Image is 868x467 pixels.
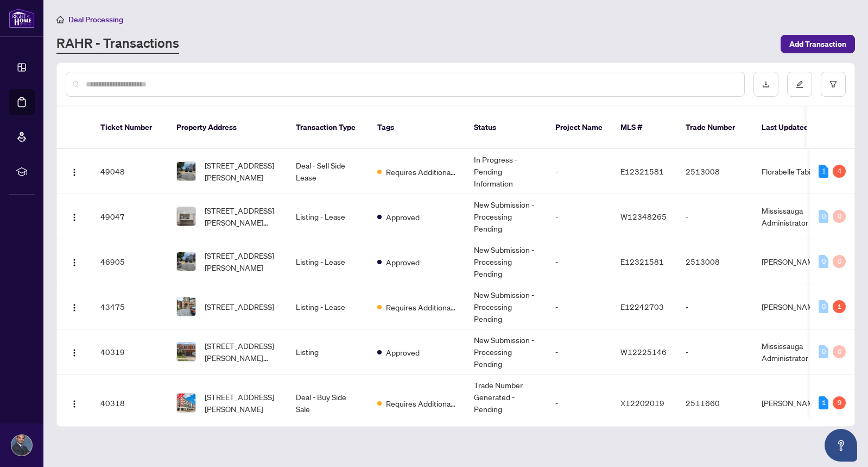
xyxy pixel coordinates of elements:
[386,397,457,409] span: Requires Additional Docs
[833,255,846,268] div: 0
[547,284,612,329] td: -
[168,107,287,149] th: Property Address
[66,253,83,270] button: Logo
[465,194,547,239] td: New Submission - Processing Pending
[9,8,35,28] img: logo
[66,394,83,412] button: Logo
[753,149,834,194] td: Florabelle Tabije
[677,239,753,284] td: 2513008
[386,211,420,223] span: Approved
[205,391,278,415] span: [STREET_ADDRESS][PERSON_NAME]
[465,375,547,432] td: Trade Number Generated - Pending Information
[677,194,753,239] td: -
[70,258,79,267] img: Logo
[753,284,834,329] td: [PERSON_NAME]
[620,211,667,221] span: W12348265
[620,166,664,176] span: E12321581
[677,329,753,375] td: -
[177,343,195,361] img: thumbnail-img
[753,329,834,375] td: Mississauga Administrator
[753,375,834,432] td: [PERSON_NAME]
[92,284,168,329] td: 43475
[70,348,79,357] img: Logo
[753,72,778,97] button: download
[612,107,677,149] th: MLS #
[177,394,195,412] img: thumbnail-img
[465,107,547,149] th: Status
[205,204,278,228] span: [STREET_ADDRESS][PERSON_NAME][PERSON_NAME]
[753,107,834,149] th: Last Updated By
[177,297,195,316] img: thumbnail-img
[781,35,855,53] button: Add Transaction
[70,168,79,177] img: Logo
[833,345,846,358] div: 0
[177,162,195,180] img: thumbnail-img
[789,35,846,53] span: Add Transaction
[66,298,83,315] button: Logo
[92,239,168,284] td: 46905
[465,149,547,194] td: In Progress - Pending Information
[547,194,612,239] td: -
[677,284,753,329] td: -
[677,107,753,149] th: Trade Number
[56,16,64,23] span: home
[787,72,812,97] button: edit
[386,301,457,313] span: Requires Additional Docs
[833,396,846,409] div: 9
[386,346,420,358] span: Approved
[465,284,547,329] td: New Submission - Processing Pending
[829,80,837,88] span: filter
[287,375,369,432] td: Deal - Buy Side Sale
[677,149,753,194] td: 2513008
[56,34,179,54] a: RAHR - Transactions
[66,208,83,225] button: Logo
[287,194,369,239] td: Listing - Lease
[369,107,465,149] th: Tags
[620,257,664,266] span: E12321581
[819,165,828,178] div: 1
[205,250,278,273] span: [STREET_ADDRESS][PERSON_NAME]
[92,107,168,149] th: Ticket Number
[547,107,612,149] th: Project Name
[70,400,79,408] img: Logo
[287,239,369,284] td: Listing - Lease
[465,329,547,375] td: New Submission - Processing Pending
[66,343,83,360] button: Logo
[386,166,457,178] span: Requires Additional Docs
[819,396,828,409] div: 1
[825,429,857,462] button: Open asap
[287,329,369,375] td: Listing
[70,303,79,312] img: Logo
[547,375,612,432] td: -
[66,163,83,180] button: Logo
[205,340,278,364] span: [STREET_ADDRESS][PERSON_NAME][PERSON_NAME]
[620,302,664,312] span: E12242703
[833,300,846,313] div: 1
[11,435,32,456] img: Profile Icon
[386,256,420,268] span: Approved
[205,159,278,183] span: [STREET_ADDRESS][PERSON_NAME]
[819,300,828,313] div: 0
[547,329,612,375] td: -
[753,239,834,284] td: [PERSON_NAME]
[205,301,274,313] span: [STREET_ADDRESS]
[177,207,195,226] img: thumbnail-img
[753,194,834,239] td: Mississauga Administrator
[547,239,612,284] td: -
[620,398,664,408] span: X12202019
[92,375,168,432] td: 40318
[762,80,770,88] span: download
[821,72,846,97] button: filter
[287,149,369,194] td: Deal - Sell Side Lease
[819,210,828,223] div: 0
[92,194,168,239] td: 49047
[287,107,369,149] th: Transaction Type
[833,165,846,178] div: 4
[819,255,828,268] div: 0
[833,210,846,223] div: 0
[70,213,79,222] img: Logo
[819,345,828,358] div: 0
[677,375,753,432] td: 2511660
[620,347,667,357] span: W12225146
[796,80,803,88] span: edit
